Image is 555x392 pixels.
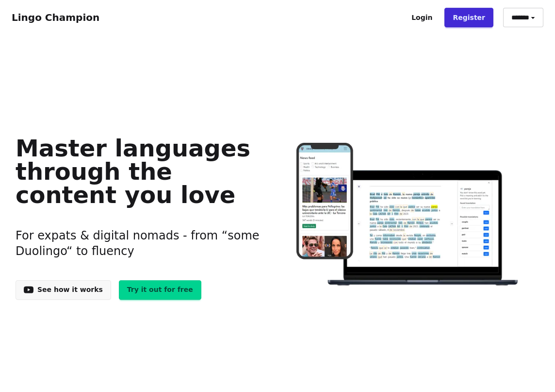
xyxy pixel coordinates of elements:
[119,280,201,300] a: Try it out for free
[277,143,539,288] img: Learn languages online
[16,216,261,271] h3: For expats & digital nomads - from “some Duolingo“ to fluency
[444,8,493,27] a: Register
[16,280,111,300] a: See how it works
[16,136,261,206] h1: Master languages through the content you love
[12,12,99,23] a: Lingo Champion
[403,8,441,27] a: Login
